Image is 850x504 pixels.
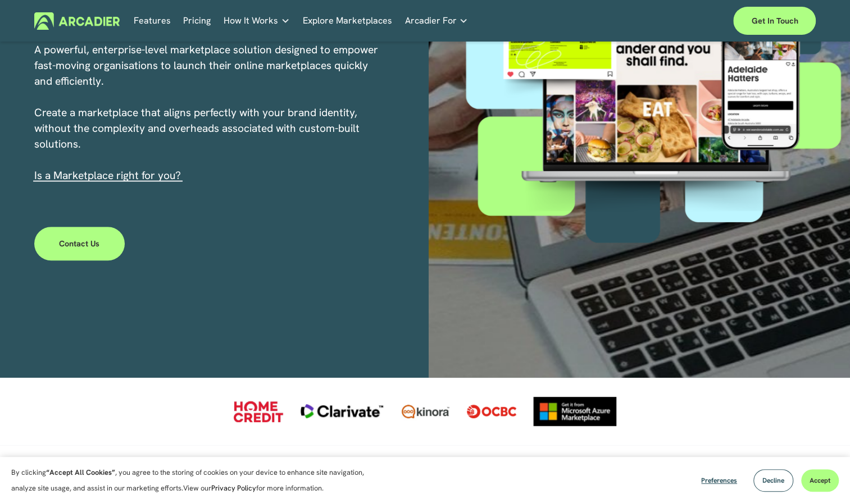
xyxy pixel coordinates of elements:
[303,12,392,30] a: Explore Marketplaces
[733,7,816,35] a: Get in touch
[224,13,278,29] span: How It Works
[693,469,746,492] button: Preferences
[183,12,211,30] a: Pricing
[134,12,171,30] a: Features
[34,168,181,182] span: I
[794,450,850,504] iframe: Chat Widget
[404,13,456,29] span: Arcadier For
[753,469,793,492] button: Decline
[34,12,120,30] img: Arcadier
[211,483,256,493] a: Privacy Policy
[701,476,737,485] span: Preferences
[34,42,388,184] p: A powerful, enterprise-level marketplace solution designed to empower fast-moving organisations t...
[404,12,468,30] a: folder dropdown
[11,465,376,496] p: By clicking , you agree to the storing of cookies on your device to enhance site navigation, anal...
[224,12,290,30] a: folder dropdown
[46,468,115,477] strong: “Accept All Cookies”
[34,227,125,260] a: Contact Us
[762,476,784,485] span: Decline
[37,168,181,182] a: s a Marketplace right for you?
